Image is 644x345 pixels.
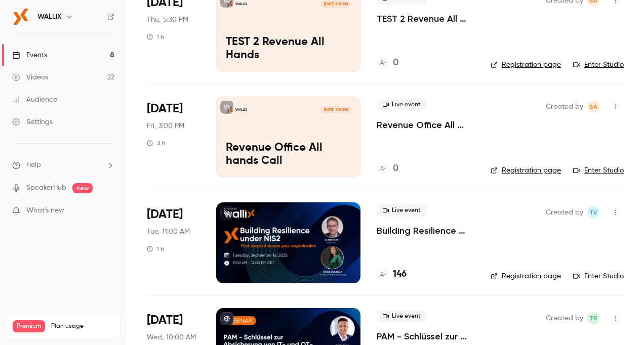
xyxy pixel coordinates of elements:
a: Enter Studio [573,165,624,176]
a: Revenue Office All hands Call [377,119,474,131]
span: Plan usage [51,322,114,330]
iframe: Noticeable Trigger [102,206,114,215]
span: BA [589,101,597,113]
h4: 0 [393,56,398,70]
a: 0 [377,162,398,176]
span: Live event [377,99,427,111]
a: 146 [377,268,407,281]
span: Wed, 10:00 AM [147,332,196,342]
span: Fri, 3:00 PM [147,121,184,131]
a: Building Resilience under NIS2: First steps to secure your organization [377,225,474,237]
div: Sep 12 Fri, 3:00 PM (Europe/Madrid) [147,97,200,178]
a: Registration page [491,271,561,281]
span: What's new [26,205,64,216]
span: Help [26,160,41,170]
span: [DATE] [147,312,183,328]
a: Registration page [491,165,561,176]
span: [DATE] 3:00 PM [320,106,350,113]
span: [DATE] 5:30 PM [320,1,350,8]
div: Events [12,50,47,60]
div: Settings [12,117,53,127]
img: WALLIX [13,9,29,25]
span: Thu Vu [587,206,599,219]
p: WALLIX [235,107,247,112]
div: 2 h [147,139,166,147]
h6: WALLIX [37,12,61,22]
h4: 146 [393,268,407,281]
h4: 0 [393,162,398,176]
div: Audience [12,95,57,105]
div: Videos [12,72,48,82]
span: [DATE] [147,206,183,223]
span: Thu, 5:30 PM [147,15,188,25]
span: TR [589,312,597,324]
span: Tue, 11:00 AM [147,227,190,237]
p: TEST 2 Revenue All Hands [226,36,351,62]
span: TV [589,206,597,219]
li: help-dropdown-opener [12,160,114,170]
a: Enter Studio [573,60,624,70]
p: Revenue Office All hands Call [226,142,351,168]
p: WALLIX [235,2,247,7]
a: Revenue Office All hands CallWALLIX[DATE] 3:00 PMRevenue Office All hands Call [216,97,360,178]
a: TEST 2 Revenue All Hands [377,13,474,25]
a: PAM - Schlüssel zur Absicherung von IT- und OT-Systemen im Transport- & Logistiksektor [377,330,474,342]
div: 1 h [147,33,164,41]
div: Sep 16 Tue, 11:00 AM (Europe/Paris) [147,202,200,283]
span: Created by [546,206,583,219]
span: [DATE] [147,101,183,117]
span: Live event [377,204,427,217]
a: Registration page [491,60,561,70]
span: Premium [13,320,45,332]
a: 0 [377,56,398,70]
a: SpeakerHub [26,183,66,193]
a: Enter Studio [573,271,624,281]
div: 1 h [147,245,164,253]
span: Bea Andres [587,101,599,113]
span: new [72,183,93,193]
span: Thomas Reinhard [587,312,599,324]
span: Created by [546,312,583,324]
span: Created by [546,101,583,113]
span: Live event [377,310,427,322]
